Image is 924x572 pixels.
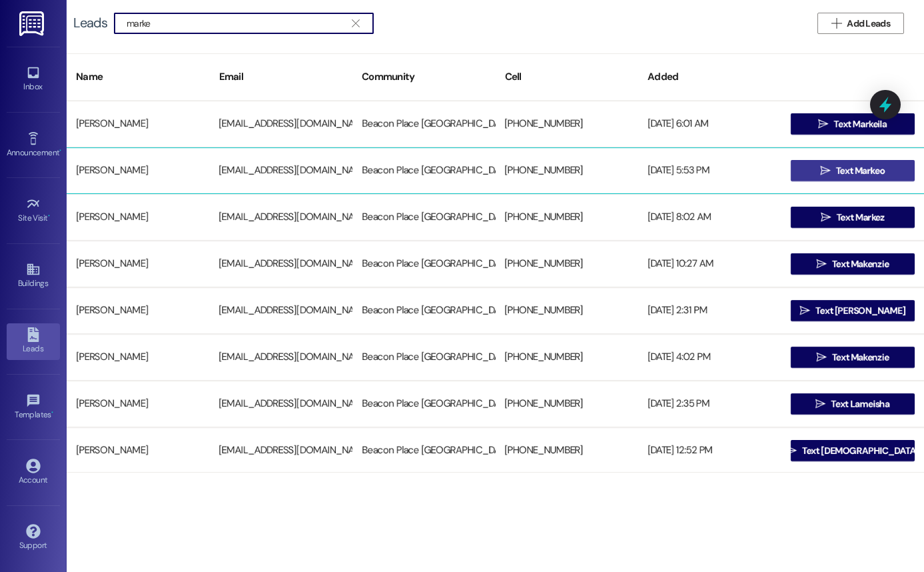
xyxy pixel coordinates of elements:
[210,297,353,324] div: [EMAIL_ADDRESS][DOMAIN_NAME]
[352,391,496,417] div: Beacon Place [GEOGRAPHIC_DATA]
[791,347,915,368] button: Text Makenzie
[831,397,889,411] span: Text Lameisha
[791,300,915,321] button: Text [PERSON_NAME]
[67,251,210,277] div: [PERSON_NAME]
[496,251,639,277] div: [PHONE_NUMBER]
[352,204,496,231] div: Beacon Place [GEOGRAPHIC_DATA]
[345,13,366,33] button: Clear text
[210,437,353,464] div: [EMAIL_ADDRESS][DOMAIN_NAME]
[352,437,496,464] div: Beacon Place [GEOGRAPHIC_DATA]
[638,391,781,417] div: [DATE] 2:35 PM
[791,440,915,461] button: Text [DEMOGRAPHIC_DATA]
[7,193,60,229] a: Site Visit •
[59,146,61,155] span: •
[496,61,639,93] div: Cell
[7,258,60,294] a: Buildings
[835,164,885,178] span: Text Markeo
[210,111,353,137] div: [EMAIL_ADDRESS][DOMAIN_NAME]
[352,297,496,324] div: Beacon Place [GEOGRAPHIC_DATA]
[496,204,639,231] div: [PHONE_NUMBER]
[352,111,496,137] div: Beacon Place [GEOGRAPHIC_DATA]
[67,297,210,324] div: [PERSON_NAME]
[638,344,781,371] div: [DATE] 4:02 PM
[638,297,781,324] div: [DATE] 2:31 PM
[67,344,210,371] div: [PERSON_NAME]
[791,253,915,275] button: Text Makenzie
[7,389,60,425] a: Templates •
[67,111,210,137] div: [PERSON_NAME]
[496,111,639,137] div: [PHONE_NUMBER]
[496,391,639,417] div: [PHONE_NUMBER]
[638,437,781,464] div: [DATE] 12:52 PM
[638,61,781,93] div: Added
[51,408,53,417] span: •
[815,304,905,318] span: Text [PERSON_NAME]
[210,391,353,417] div: [EMAIL_ADDRESS][DOMAIN_NAME]
[496,157,639,184] div: [PHONE_NUMBER]
[67,437,210,464] div: [PERSON_NAME]
[352,251,496,277] div: Beacon Place [GEOGRAPHIC_DATA]
[7,323,60,359] a: Leads
[791,393,915,415] button: Text Lameisha
[802,444,919,458] span: Text [DEMOGRAPHIC_DATA]
[127,14,345,33] input: Search name/email/community (quotes for exact match e.g. "John Smith")
[352,157,496,184] div: Beacon Place [GEOGRAPHIC_DATA]
[19,11,47,36] img: ResiDesk Logo
[815,399,825,409] i: 
[210,61,353,93] div: Email
[638,204,781,231] div: [DATE] 8:02 AM
[791,160,915,181] button: Text Markeo
[821,212,831,223] i: 
[496,344,639,371] div: [PHONE_NUMBER]
[7,520,60,556] a: Support
[67,204,210,231] div: [PERSON_NAME]
[638,157,781,184] div: [DATE] 5:53 PM
[791,207,915,228] button: Text Markez
[496,437,639,464] div: [PHONE_NUMBER]
[833,117,887,131] span: Text Markeila
[638,111,781,137] div: [DATE] 6:01 AM
[817,13,904,34] button: Add Leads
[7,61,60,97] a: Inbox
[67,157,210,184] div: [PERSON_NAME]
[210,204,353,231] div: [EMAIL_ADDRESS][DOMAIN_NAME]
[210,344,353,371] div: [EMAIL_ADDRESS][DOMAIN_NAME]
[48,211,50,221] span: •
[7,455,60,491] a: Account
[787,445,797,456] i: 
[67,391,210,417] div: [PERSON_NAME]
[638,251,781,277] div: [DATE] 10:27 AM
[210,157,353,184] div: [EMAIL_ADDRESS][DOMAIN_NAME]
[831,351,889,365] span: Text Makenzie
[352,18,359,29] i: 
[800,305,810,316] i: 
[352,61,496,93] div: Community
[210,251,353,277] div: [EMAIL_ADDRESS][DOMAIN_NAME]
[847,17,890,31] span: Add Leads
[836,211,884,225] span: Text Markez
[816,352,826,363] i: 
[820,165,830,176] i: 
[67,61,210,93] div: Name
[791,113,915,135] button: Text Markeila
[73,16,107,30] div: Leads
[818,119,828,129] i: 
[831,257,889,271] span: Text Makenzie
[816,259,826,269] i: 
[496,297,639,324] div: [PHONE_NUMBER]
[352,344,496,371] div: Beacon Place [GEOGRAPHIC_DATA]
[831,18,841,29] i: 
